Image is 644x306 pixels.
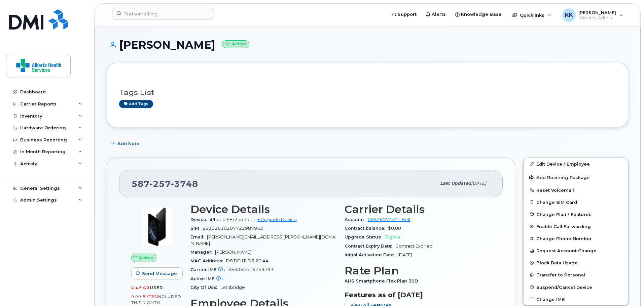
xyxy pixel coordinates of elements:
[190,250,215,255] span: Manager
[524,184,628,196] button: Reset Voicemail
[345,252,398,257] span: Initial Activation Date
[190,285,220,290] span: City Of Use
[203,226,263,231] span: 89302610207722987952
[440,181,471,186] span: Last updated
[131,286,150,290] span: 2.47 GB
[395,244,432,249] span: Contract Expired
[137,207,177,247] img: image20231002-3703462-1mz9tax.jpeg
[190,258,226,263] span: MAC Address
[190,234,336,246] span: [PERSON_NAME][EMAIL_ADDRESS][PERSON_NAME][DOMAIN_NAME]
[131,294,157,299] span: 0.00 Bytes
[524,293,628,305] button: Change IMEI
[345,217,368,222] span: Account
[524,158,628,170] a: Edit Device / Employee
[107,137,145,149] button: Add Note
[131,294,181,305] span: included this month
[226,276,230,281] span: —
[215,250,251,255] span: [PERSON_NAME]
[119,100,153,108] a: Add tags
[398,252,412,257] span: [DATE]
[524,281,628,293] button: Suspend/Cancel Device
[524,257,628,269] button: Block Data Usage
[190,276,226,281] span: Active IMEI
[524,269,628,281] button: Transfer to Personal
[107,39,628,51] h1: [PERSON_NAME]
[220,285,245,290] span: Lethbridge
[150,179,171,189] span: 257
[524,232,628,245] button: Change Phone Number
[345,203,491,215] h3: Carrier Details
[345,265,491,277] h3: Rate Plan
[222,40,249,48] small: Active
[190,234,207,239] span: Email
[388,226,401,231] span: $0.00
[345,291,491,299] h3: Features as of [DATE]
[142,270,177,277] span: Send Message
[536,212,592,217] span: Change Plan / Features
[190,267,228,272] span: Carrier IMEI
[345,234,385,239] span: Upgrade Status
[171,179,198,189] span: 3748
[385,234,400,239] span: Eligible
[131,267,183,279] button: Send Message
[119,88,616,97] h3: Tags List
[190,226,203,231] span: SIM
[257,217,297,222] a: + Upgrade Device
[529,175,590,181] span: Add Roaming Package
[471,181,486,186] span: [DATE]
[536,224,591,229] span: Enable Call Forwarding
[132,179,198,189] span: 587
[190,217,210,222] span: Device
[150,285,163,290] span: used
[368,217,410,222] a: 0552677432 - Bell
[210,217,255,222] span: iPhone SE (2nd Gen)
[345,244,395,249] span: Contract Expiry Date
[524,220,628,232] button: Enable Call Forwarding
[524,245,628,257] button: Request Account Change
[345,226,388,231] span: Contract balance
[524,196,628,208] button: Change SIM Card
[524,208,628,220] button: Change Plan / Features
[190,203,336,215] h3: Device Details
[117,140,139,147] span: Add Note
[228,267,274,272] span: 355054415749793
[226,258,269,263] span: D8:BE:1F:D5:20:AA
[139,255,153,261] span: Active
[524,170,628,184] button: Add Roaming Package
[345,278,422,283] span: AHS Smartphone Flex Plan 30D
[536,285,592,290] span: Suspend/Cancel Device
